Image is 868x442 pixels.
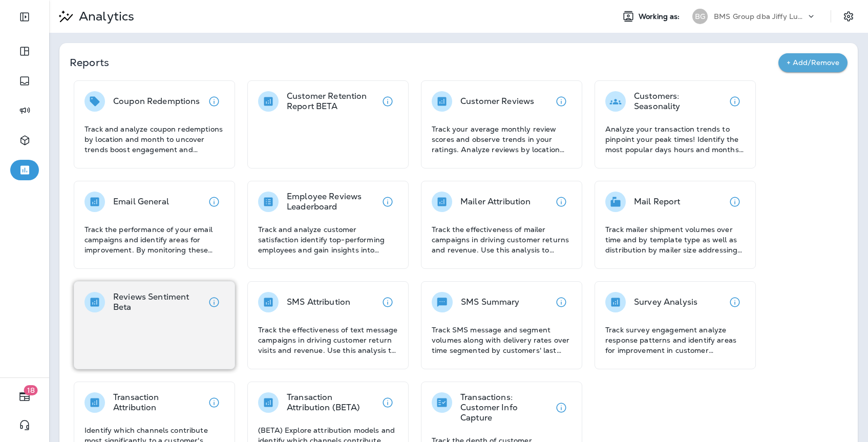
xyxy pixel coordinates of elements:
p: Track the effectiveness of text message campaigns in driving customer return visits and revenue. ... [258,325,398,355]
button: + Add/Remove [778,53,848,72]
p: Track your average monthly review scores and observe trends in your ratings. Analyze reviews by l... [432,124,571,155]
p: Email General [113,197,169,207]
span: 18 [24,385,38,395]
p: SMS Attribution [287,297,350,307]
p: Track and analyze coupon redemptions by location and month to uncover trends boost engagement and... [84,124,224,155]
p: Analyze your transaction trends to pinpoint your peak times! Identify the most popular days hours... [605,124,745,155]
p: Track and analyze customer satisfaction identify top-performing employees and gain insights into ... [258,224,398,255]
button: Expand Sidebar [10,7,39,27]
p: Transaction Attribution [113,392,204,413]
p: Customers: Seasonality [634,91,725,112]
button: View details [551,292,571,312]
button: View details [725,292,745,312]
p: Track survey engagement analyze response patterns and identify areas for improvement in customer ... [605,325,745,355]
div: BG [692,9,708,24]
button: View details [377,192,398,212]
p: Coupon Redemptions [113,96,200,107]
button: View details [551,91,571,112]
p: Customer Reviews [460,96,534,107]
button: View details [725,192,745,212]
p: SMS Summary [461,297,520,307]
button: View details [204,192,224,212]
p: Track the performance of your email campaigns and identify areas for improvement. By monitoring t... [84,224,224,255]
button: View details [204,392,224,413]
button: Settings [839,7,858,26]
p: Survey Analysis [634,297,697,307]
button: View details [204,91,224,112]
p: Track mailer shipment volumes over time and by template type as well as distribution by mailer si... [605,224,745,255]
p: Customer Retention Report BETA [287,91,377,112]
p: Reports [70,55,778,70]
p: Mailer Attribution [460,197,531,207]
p: Analytics [75,9,134,24]
p: Transactions: Customer Info Capture [460,392,551,423]
button: View details [377,91,398,112]
p: Transaction Attribution (BETA) [287,392,377,413]
span: Working as: [639,12,682,21]
p: Employee Reviews Leaderboard [287,192,377,212]
button: View details [551,397,571,418]
p: Track the effectiveness of mailer campaigns in driving customer returns and revenue. Use this ana... [432,224,571,255]
p: Mail Report [634,197,681,207]
button: View details [204,292,224,312]
p: Track SMS message and segment volumes along with delivery rates over time segmented by customers'... [432,325,571,355]
button: View details [551,192,571,212]
p: BMS Group dba Jiffy Lube [714,12,806,20]
p: Reviews Sentiment Beta [113,292,204,312]
button: View details [725,91,745,112]
button: View details [377,392,398,413]
button: 18 [10,386,39,407]
button: View details [377,292,398,312]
